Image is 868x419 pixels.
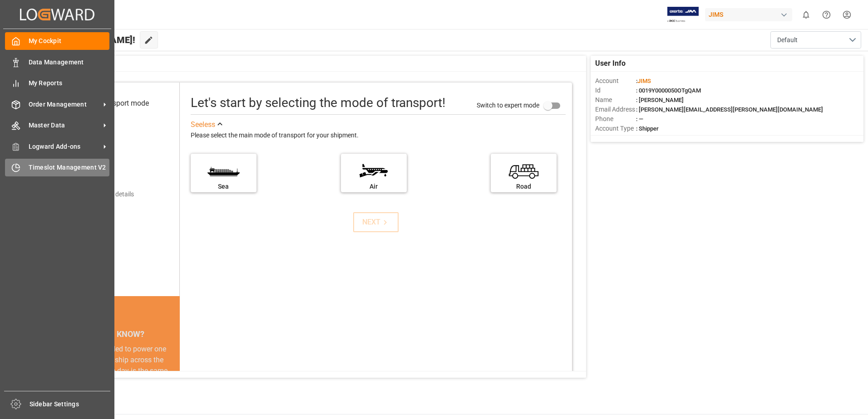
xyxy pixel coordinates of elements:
button: JIMS [705,6,796,23]
button: NEXT [353,212,399,232]
div: See less [191,119,215,130]
div: NEXT [362,217,390,228]
span: : [636,78,651,84]
span: My Reports [29,78,110,88]
div: Let's start by selecting the mode of transport! [191,93,445,112]
button: Help Center [816,5,837,25]
span: Data Management [29,58,110,67]
a: My Cockpit [5,32,109,50]
span: Name [595,95,636,105]
a: Data Management [5,53,109,71]
span: Switch to expert mode [477,101,539,108]
button: open menu [770,31,861,49]
span: Account [595,76,636,86]
div: JIMS [705,8,792,21]
span: Logward Add-ons [29,142,100,151]
button: show 0 new notifications [796,5,816,25]
span: Sidebar Settings [30,400,111,409]
span: JIMS [637,78,651,84]
span: Timeslot Management V2 [29,163,110,172]
span: Phone [595,114,636,124]
span: Hello [PERSON_NAME]! [38,31,135,49]
span: : [PERSON_NAME] [636,97,684,103]
div: Please select the main mode of transport for your shipment. [191,130,566,141]
span: Id [595,86,636,95]
div: Add shipping details [77,190,134,199]
span: User Info [595,58,626,69]
span: : [PERSON_NAME][EMAIL_ADDRESS][PERSON_NAME][DOMAIN_NAME] [636,106,823,113]
a: Timeslot Management V2 [5,159,109,176]
span: Order Management [29,100,100,109]
span: Master Data [29,121,100,130]
div: Sea [195,182,252,191]
img: Exertis%20JAM%20-%20Email%20Logo.jpg_1722504956.jpg [667,7,699,23]
span: : Shipper [636,125,659,132]
span: : 0019Y0000050OTgQAM [636,87,701,94]
span: Email Address [595,105,636,114]
span: Account Type [595,124,636,133]
div: Air [345,182,402,191]
span: : — [636,116,643,122]
span: Default [777,35,798,45]
span: My Cockpit [29,36,110,46]
div: Road [495,182,552,191]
